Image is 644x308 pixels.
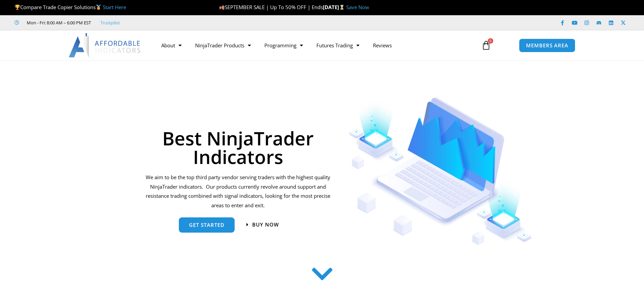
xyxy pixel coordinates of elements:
[258,38,310,53] a: Programming
[519,39,575,52] a: MEMBERS AREA
[526,43,568,48] span: MEMBERS AREA
[339,5,344,10] img: ⌛
[471,35,501,55] a: 0
[219,5,224,10] img: 🍂
[96,5,101,10] img: 🥇
[346,4,369,10] a: Save Now
[103,4,126,10] a: Start Here
[488,38,493,44] span: 0
[188,38,258,53] a: NinjaTrader Products
[246,222,279,227] a: Buy now
[219,4,323,10] span: SEPTEMBER SALE | Up To 50% OFF | Ends
[69,33,141,57] img: LogoAI | Affordable Indicators – NinjaTrader
[252,222,279,227] span: Buy now
[189,222,224,228] span: get started
[154,38,188,53] a: About
[145,173,332,210] p: We aim to be the top third party vendor serving traders with the highest quality NinjaTrader indi...
[323,4,346,10] strong: [DATE]
[25,19,91,27] span: Mon - Fri: 8:00 AM – 6:00 PM EST
[179,217,235,233] a: get started
[15,4,126,10] span: Compare Trade Copier Solutions
[100,19,120,27] a: Trustpilot
[349,97,532,245] img: Indicators 1 | Affordable Indicators – NinjaTrader
[366,38,399,53] a: Reviews
[145,129,332,166] h1: Best NinjaTrader Indicators
[15,5,20,10] img: 🏆
[310,38,366,53] a: Futures Trading
[154,38,474,53] nav: Menu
